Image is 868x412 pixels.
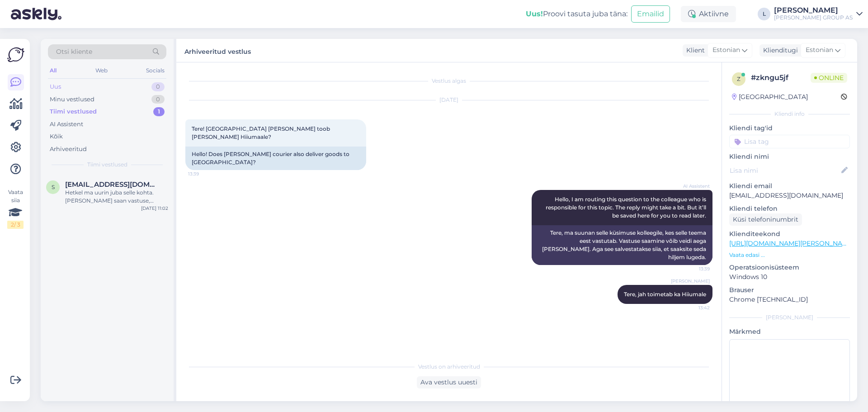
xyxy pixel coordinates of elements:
p: Märkmed [729,327,850,336]
div: Kliendi info [729,110,850,118]
div: L [758,8,770,20]
span: Tiimi vestlused [87,161,127,169]
a: [URL][DOMAIN_NAME][PERSON_NAME] [729,239,854,247]
div: Hetkel ma uurin juba selle kohta. [PERSON_NAME] saan vastuse, [PERSON_NAME] teile [PERSON_NAME]. [65,189,168,205]
div: Klient [683,46,705,55]
div: Klienditugi [759,46,798,55]
img: Askly Logo [7,46,24,63]
label: Arhiveeritud vestlus [184,44,251,57]
span: s [52,184,55,190]
p: Kliendi nimi [729,152,850,161]
div: [DATE] 11:02 [141,205,168,212]
p: Kliendi tag'id [729,123,850,133]
p: Kliendi email [729,181,850,191]
span: AI Assistent [676,183,710,189]
span: z [737,76,741,82]
div: [GEOGRAPHIC_DATA] [732,92,808,102]
div: Proovi tasuta juba täna: [526,9,627,19]
button: Emailid [631,5,670,23]
div: Kõik [50,132,63,141]
a: [PERSON_NAME][PERSON_NAME] GROUP AS [774,7,863,21]
input: Lisa tag [729,135,850,148]
p: [EMAIL_ADDRESS][DOMAIN_NAME] [729,191,850,200]
p: Kliendi telefon [729,204,850,213]
div: Arhiveeritud [50,145,87,154]
div: [PERSON_NAME] [729,313,850,322]
span: Vestlus on arhiveeritud [418,363,480,371]
div: Küsi telefoninumbrit [729,213,802,226]
p: Chrome [TECHNICAL_ID] [729,295,850,304]
div: AI Assistent [50,120,83,129]
div: [PERSON_NAME] [774,7,853,14]
div: [PERSON_NAME] GROUP AS [774,14,853,21]
div: 2 / 3 [7,221,24,229]
p: Brauser [729,285,850,295]
div: Aktiivne [681,6,736,22]
span: [PERSON_NAME] [671,278,710,284]
span: Estonian [712,45,740,55]
div: 0 [151,82,165,91]
div: 0 [151,95,165,104]
span: Estonian [806,45,833,55]
div: [DATE] [185,96,712,104]
div: Minu vestlused [50,95,94,104]
div: Uus [50,82,61,91]
span: Hello, I am routing this question to the colleague who is responsible for this topic. The reply m... [546,196,708,219]
span: sirle.tammoja@gmail.com [65,180,159,189]
div: # zkngu5jf [751,72,811,83]
p: Windows 10 [729,272,850,282]
div: Tere, ma suunan selle küsimuse kolleegile, kes selle teema eest vastutab. Vastuse saamine võib ve... [532,225,712,265]
span: Otsi kliente [56,47,92,57]
span: 13:39 [188,170,222,177]
span: 13:42 [676,304,710,311]
span: Tere, jah toimetab ka Hiiumale [624,291,706,298]
input: Lisa nimi [730,166,840,175]
div: Tiimi vestlused [50,107,97,116]
p: Klienditeekond [729,229,850,239]
div: Ava vestlus uuesti [417,376,481,388]
span: 13:39 [676,265,710,272]
div: Web [94,65,109,76]
div: Socials [144,65,166,76]
span: Tere! [GEOGRAPHIC_DATA] [PERSON_NAME] toob [PERSON_NAME] Hiiumaale? [192,125,331,140]
div: 1 [153,107,165,116]
div: Vestlus algas [185,77,712,85]
div: Hello! Does [PERSON_NAME] courier also deliver goods to [GEOGRAPHIC_DATA]? [185,147,366,170]
div: Vaata siia [7,188,24,229]
b: Uus! [526,9,543,18]
span: Online [811,73,847,83]
p: Vaata edasi ... [729,251,850,259]
div: All [48,65,58,76]
p: Operatsioonisüsteem [729,263,850,272]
